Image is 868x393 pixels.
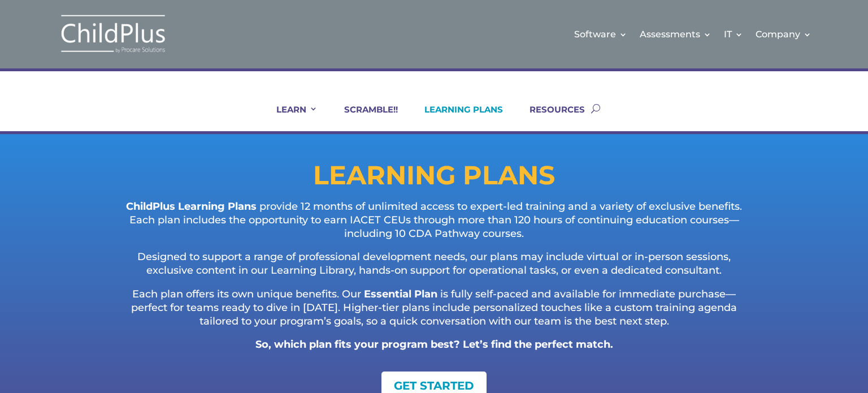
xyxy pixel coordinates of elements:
a: RESOURCES [515,104,585,131]
strong: So, which plan fits your program best? Let’s find the perfect match. [255,338,613,351]
a: Assessments [640,11,711,57]
a: Software [574,11,627,57]
p: Designed to support a range of professional development needs, our plans may include virtual or i... [118,251,750,288]
strong: ChildPlus Learning Plans [126,200,257,213]
p: provide 12 months of unlimited access to expert-led training and a variety of exclusive benefits.... [118,200,750,251]
h1: LEARNING PLANS [72,162,796,194]
p: Each plan offers its own unique benefits. Our is fully self-paced and available for immediate pur... [118,288,750,338]
strong: Essential Plan [364,288,437,300]
a: LEARN [262,104,318,131]
a: LEARNING PLANS [410,104,503,131]
a: IT [724,11,743,57]
a: SCRAMBLE!! [330,104,398,131]
a: Company [756,11,811,57]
